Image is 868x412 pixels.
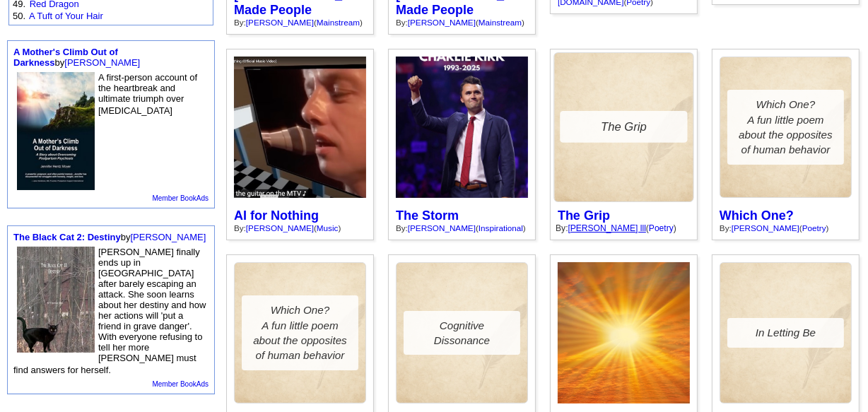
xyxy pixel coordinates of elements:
[29,11,103,21] a: A Tuft of Your Hair
[408,18,476,27] a: [PERSON_NAME]
[802,223,826,233] a: Poetry
[568,223,646,233] a: [PERSON_NAME] lll
[727,318,844,347] div: In Letting Be
[556,54,692,200] a: The Grip
[408,223,476,233] a: [PERSON_NAME]
[727,90,844,164] div: Which One? A fun little poem about the opposites of human behavior
[720,208,794,223] a: Which One?
[17,247,95,353] img: 58710.jpg
[720,57,852,198] a: Which One?A fun little poem about the opposites of human behavior
[479,18,522,27] a: Mainstream
[556,223,692,233] div: By: ( )
[234,262,366,404] a: Which One?A fun little poem about the opposites of human behavior
[13,247,206,375] font: [PERSON_NAME] finally ends up in [GEOGRAPHIC_DATA] after barely escaping an attack. She soon lear...
[558,208,610,223] a: The Grip
[234,18,366,27] div: By: ( )
[153,380,209,388] a: Member BookAds
[404,311,520,355] div: Cognitive Dissonance
[317,18,360,27] a: Mainstream
[153,194,209,202] a: Member BookAds
[396,18,528,27] div: By: ( )
[13,11,25,21] font: 50.
[13,232,206,242] font: by
[13,47,140,68] font: by
[64,57,140,68] a: [PERSON_NAME]
[732,223,799,233] a: [PERSON_NAME]
[479,223,523,233] a: Inspirational
[396,208,459,223] a: The Storm
[649,223,674,233] a: Poetry
[234,208,319,223] a: AI for Nothing
[13,47,118,68] a: A Mother's Climb Out of Darkness
[720,262,852,404] a: In Letting Be
[246,223,314,233] a: [PERSON_NAME]
[560,111,687,143] div: The Grip
[246,18,314,27] a: [PERSON_NAME]
[98,72,197,116] font: A first-person account of the heartbreak and ultimate triumph over [MEDICAL_DATA]
[317,223,339,233] a: Music
[396,262,528,404] a: Cognitive Dissonance
[13,232,121,242] a: The Black Cat 2: Destiny
[242,295,358,370] div: Which One? A fun little poem about the opposites of human behavior
[720,223,852,233] div: By: ( )
[234,223,366,233] div: By: ( )
[130,232,206,242] a: [PERSON_NAME]
[396,223,528,233] div: By: ( )
[17,72,95,190] img: 63709.jpg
